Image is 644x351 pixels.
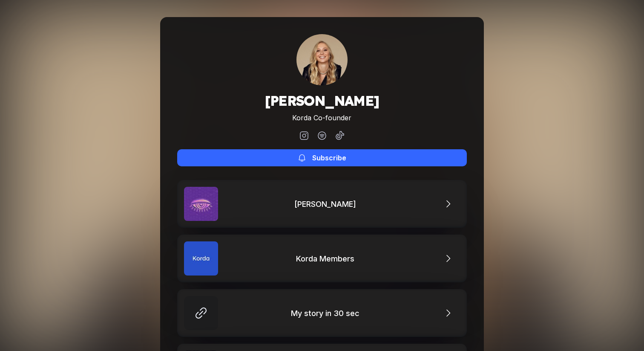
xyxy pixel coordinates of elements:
img: Hackney [184,187,218,221]
img: Korda Members [184,241,218,276]
a: Hackney[PERSON_NAME] [177,180,467,228]
img: 160x160 [296,34,348,85]
div: My story in 30 sec [291,309,364,318]
button: Subscribe [177,149,467,166]
h1: [PERSON_NAME] [264,92,379,109]
div: Korda Members [296,254,359,263]
div: [PERSON_NAME] [294,200,360,209]
a: Korda MembersKorda Members [177,235,467,282]
a: My story in 30 sec [177,289,467,337]
div: Korda Co-founder [264,113,379,122]
div: Subscribe [312,154,346,162]
div: Alina Verbenchuk [296,34,348,85]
